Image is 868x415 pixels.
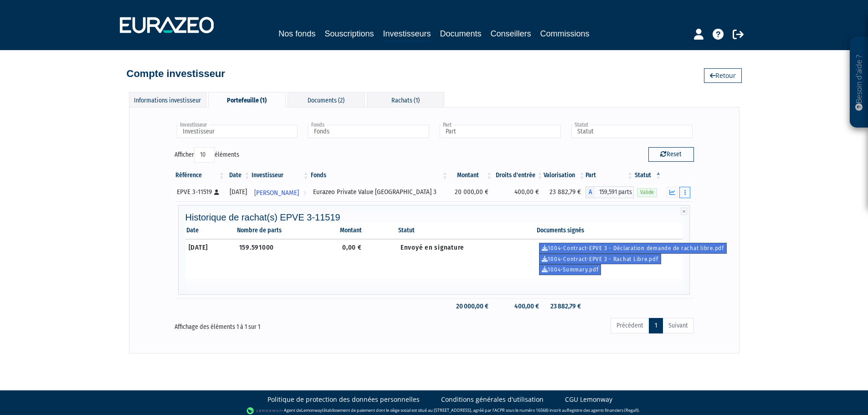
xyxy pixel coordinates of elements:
[544,298,586,314] td: 23 882,79 €
[540,27,590,40] a: Commissions
[440,27,482,40] a: Documents
[194,147,215,163] select: Afficheréléments
[301,408,322,414] a: Lemonway
[397,222,536,239] th: Statut
[324,27,374,40] a: Souscriptions
[637,188,657,197] span: Valide
[586,186,634,198] div: A - Eurazeo Private Value Europe 3
[214,190,219,195] i: [Français] Personne physique
[567,408,639,414] a: Registre des agents financiers (Regafi)
[251,168,309,183] th: Investisseur: activer pour trier la colonne par ordre croissant
[634,168,662,183] th: Statut : activer pour trier la colonne par ordre d&eacute;croissant
[648,147,694,162] button: Reset
[129,92,206,107] div: Informations investisseur
[441,395,544,404] a: Conditions générales d'utilisation
[267,395,420,404] a: Politique de protection des données personnelles
[539,243,727,254] a: 1004-Contract-EPVE 3 - Déclaration demande de rachat libre.pdf
[288,92,365,107] div: Documents (2)
[185,239,236,278] td: [DATE]
[226,168,251,183] th: Date: activer pour trier la colonne par ordre croissant
[586,186,595,198] span: A
[208,92,286,108] div: Portefeuille (1)
[565,395,612,404] a: CGU Lemonway
[397,239,536,278] td: Envoyé en signature
[339,222,397,239] th: Montant
[449,168,493,183] th: Montant: activer pour trier la colonne par ordre croissant
[120,17,214,33] img: 1732889491-logotype_eurazeo_blanc_rvb.png
[175,168,226,183] th: Référence : activer pour trier la colonne par ordre croissant
[539,264,601,275] a: 1004-Summary.pdf
[493,168,544,183] th: Droits d'entrée: activer pour trier la colonne par ordre croissant
[236,239,339,278] td: 159.591000
[229,187,248,197] div: [DATE]
[383,27,431,41] a: Investisseurs
[310,168,449,183] th: Fonds: activer pour trier la colonne par ordre croissant
[493,183,544,201] td: 400,00 €
[544,168,586,183] th: Valorisation: activer pour trier la colonne par ordre croissant
[185,222,236,239] th: Date
[704,68,742,83] a: Retour
[649,318,663,333] a: 1
[236,222,339,239] th: Nombre de parts
[254,184,299,201] span: [PERSON_NAME]
[367,92,444,107] div: Rachats (1)
[185,212,683,222] h4: Historique de rachat(s) EPVE 3-11519
[127,68,225,79] h4: Compte investisseur
[449,298,493,314] td: 20 000,00 €
[539,254,661,265] a: 1004-Contract-EPVE 3 - Rachat Libre.pdf
[854,41,864,123] p: Besoin d'aide ?
[449,183,493,201] td: 20 000,00 €
[278,27,315,40] a: Nos fonds
[491,27,531,40] a: Conseillers
[493,298,544,314] td: 400,00 €
[303,184,306,201] i: Voir l'investisseur
[175,147,239,163] label: Afficher éléments
[175,317,383,332] div: Affichage des éléments 1 à 1 sur 1
[595,186,634,198] span: 159,591 parts
[544,183,586,201] td: 23 882,79 €
[586,168,634,183] th: Part: activer pour trier la colonne par ordre croissant
[536,222,683,239] th: Documents signés
[313,187,446,197] div: Eurazeo Private Value [GEOGRAPHIC_DATA] 3
[339,239,397,278] td: 0,00 €
[177,187,222,197] div: EPVE 3-11519
[251,183,309,201] a: [PERSON_NAME]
